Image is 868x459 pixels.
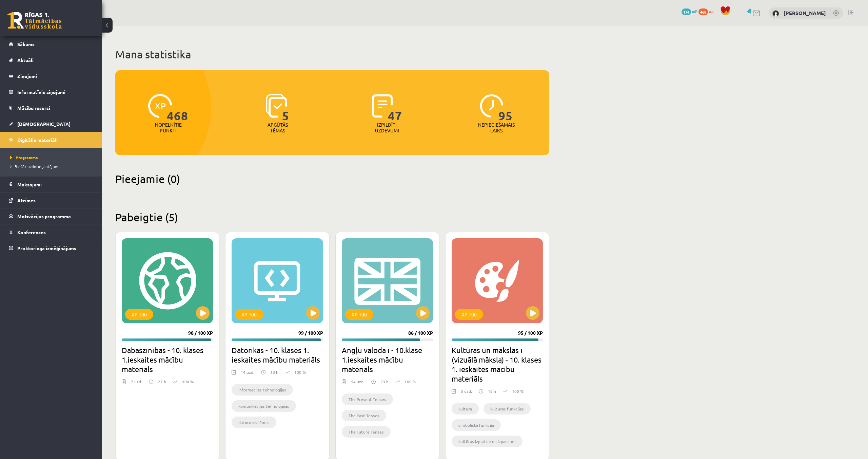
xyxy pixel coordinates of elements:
[294,369,306,375] p: 100 %
[455,309,483,320] div: XP 100
[682,8,691,15] span: 174
[698,8,708,15] span: 468
[232,384,293,396] li: informācijas tehnoloģijas
[17,41,35,47] span: Sākums
[232,345,323,364] h2: Datorikas - 10. klases 1. ieskaites mācību materiāls
[480,94,504,118] img: icon-clock-7be60019b62300814b6bd22b8e044499b485619524d84068768e800edab66f18.svg
[17,121,71,127] span: [DEMOGRAPHIC_DATA]
[388,94,402,122] span: 47
[131,379,142,389] div: 7 uzd.
[266,94,287,118] img: icon-learned-topics-4a711ccc23c960034f471b6e78daf4a3bad4a20eaf4de84257b87e66633f6470.svg
[10,155,38,160] span: Programma
[122,345,213,374] h2: Dabaszinības - 10. klases 1.ieskaites mācību materiāls
[10,164,59,169] span: Biežāk uzdotie jautājumi
[182,379,194,385] p: 100 %
[372,94,393,118] img: icon-completed-tasks-ad58ae20a441b2904462921112bc710f1caf180af7a3daa7317a5a94f2d26646.svg
[17,68,93,84] legend: Ziņojumi
[488,388,496,394] p: 18 h
[125,309,153,320] div: XP 100
[772,10,779,17] img: Gustavs Gudonis
[17,137,58,143] span: Digitālie materiāli
[17,57,34,63] span: Aktuāli
[9,52,93,68] a: Aktuāli
[452,403,479,415] li: kultūra
[282,94,289,122] span: 5
[9,36,93,52] a: Sākums
[10,154,95,161] a: Programma
[17,197,36,203] span: Atzīmes
[17,213,71,219] span: Motivācijas programma
[9,68,93,84] a: Ziņojumi
[115,172,549,185] h2: Pieejamie (0)
[9,208,93,224] a: Motivācijas programma
[342,426,391,438] li: The Future Tenses
[148,94,172,118] img: icon-xp-0682a9bc20223a9ccc6f5883a126b849a74cddfe5390d2b41b4391c66f2066e7.svg
[461,388,472,398] div: 5 uzd.
[452,419,501,431] li: simboliskā funkcija
[270,369,278,375] p: 18 h
[9,132,93,148] a: Digitālie materiāli
[692,8,697,14] span: mP
[498,94,513,122] span: 95
[17,84,93,100] legend: Informatīvie ziņojumi
[235,309,263,320] div: XP 100
[9,240,93,256] a: Proktoringa izmēģinājums
[380,379,389,385] p: 23 h
[158,379,166,385] p: 27 h
[478,122,515,133] p: Nepieciešamais laiks
[9,192,93,208] a: Atzīmes
[405,379,416,385] p: 100 %
[232,400,296,412] li: komunikācijas tehnoloģijas
[241,369,254,379] div: 14 uzd.
[17,177,93,192] legend: Maksājumi
[115,48,549,61] h1: Mana statistika
[9,116,93,132] a: [DEMOGRAPHIC_DATA]
[698,8,717,14] a: 468 xp
[232,417,276,428] li: datoru sistēmas
[351,379,364,389] div: 14 uzd.
[342,410,386,421] li: The Past Tenses
[342,345,433,374] h2: Angļu valoda i - 10.klase 1.ieskaites mācību materiāls
[9,100,93,116] a: Mācību resursi
[17,105,50,111] span: Mācību resursi
[342,393,393,405] li: The Present Tenses
[484,403,531,415] li: kultūras funkcijas
[155,122,182,133] p: Nopelnītie punkti
[345,309,373,320] div: XP 100
[512,388,524,394] p: 100 %
[167,94,188,122] span: 468
[9,224,93,240] a: Konferences
[682,8,697,14] a: 174 mP
[10,163,95,169] a: Biežāk uzdotie jautājumi
[452,345,543,383] h2: Kultūras un mākslas i (vizuālā māksla) - 10. klases 1. ieskaites mācību materiāls
[9,177,93,192] a: Maksājumi
[7,12,62,29] a: Rīgas 1. Tālmācības vidusskola
[452,436,522,447] li: kultūras izpratne un izpausme
[115,210,549,224] h2: Pabeigtie (5)
[17,229,46,235] span: Konferences
[264,122,291,133] p: Apgūtās tēmas
[9,84,93,100] a: Informatīvie ziņojumi
[17,245,76,251] span: Proktoringa izmēģinājums
[374,122,400,133] p: Izpildīti uzdevumi
[784,10,826,16] a: [PERSON_NAME]
[709,8,713,14] span: xp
